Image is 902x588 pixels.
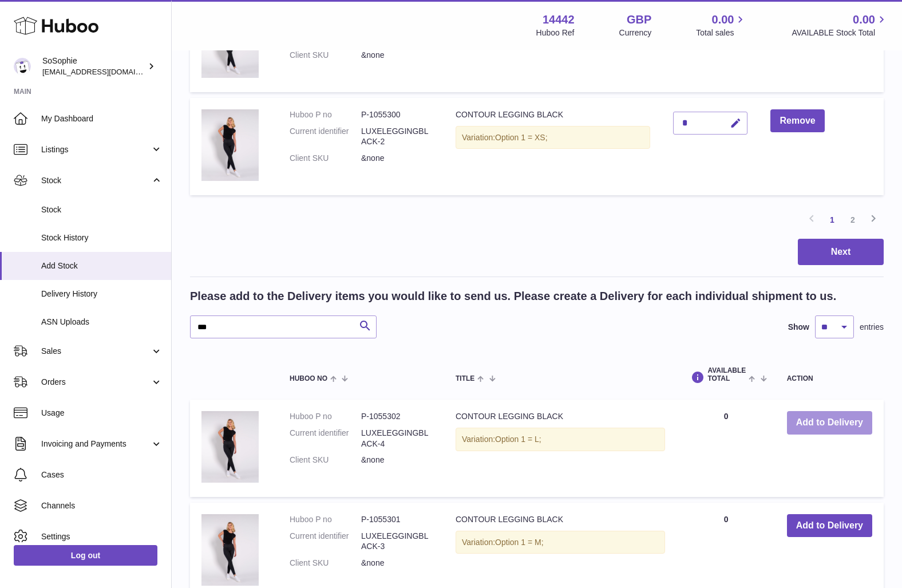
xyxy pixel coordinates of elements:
dt: Client SKU [290,455,361,465]
div: Variation: [456,428,665,451]
dd: P-1055302 [361,411,433,422]
span: Usage [41,408,163,419]
dd: &none [361,455,433,465]
span: ASN Uploads [41,317,163,327]
span: Total sales [696,27,747,38]
img: info@thebigclick.co.uk [14,58,31,75]
img: CONTOUR LEGGING BLACK [201,109,259,181]
a: 1 [822,210,842,230]
button: Add to Delivery [787,514,872,538]
button: Add to Delivery [787,411,872,435]
label: Show [788,322,809,333]
span: Huboo no [290,375,327,382]
a: Log out [14,545,157,566]
span: Settings [41,531,163,542]
dd: LUXELEGGINGBLACK-3 [361,531,433,553]
span: AVAILABLE Total [707,367,746,382]
dt: Huboo P no [290,514,361,525]
span: Option 1 = L; [495,435,541,444]
td: CONTOUR LEGGING BLACK [444,98,662,195]
span: Listings [41,144,151,155]
dd: &none [361,558,433,569]
span: entries [860,322,884,333]
img: CONTOUR LEGGING BLACK [201,411,259,483]
span: Option 1 = XS; [495,133,547,142]
div: Variation: [456,531,665,554]
span: Stock [41,204,163,215]
dd: &none [361,50,433,61]
span: Delivery History [41,289,163,299]
dt: Client SKU [290,558,361,569]
div: Huboo Ref [536,27,575,38]
dt: Huboo P no [290,109,361,120]
dd: LUXELEGGINGBLACK-2 [361,126,433,148]
strong: GBP [627,12,651,27]
a: 2 [842,210,863,230]
span: AVAILABLE Stock Total [792,27,888,38]
span: [EMAIL_ADDRESS][DOMAIN_NAME] [42,67,168,76]
span: Stock History [41,232,163,243]
dt: Current identifier [290,531,361,553]
span: Invoicing and Payments [41,439,151,449]
dt: Current identifier [290,428,361,449]
span: Sales [41,346,151,357]
button: Remove [770,109,824,133]
dd: LUXELEGGINGBLACK-4 [361,428,433,449]
div: Currency [619,27,652,38]
dd: P-1055300 [361,109,433,120]
a: 0.00 Total sales [696,12,747,38]
div: Variation: [456,126,650,149]
dt: Client SKU [290,153,361,164]
img: CONTOUR LEGGING BLACK [201,514,259,586]
span: My Dashboard [41,113,163,124]
div: SoSophie [42,56,145,77]
span: Option 1 = M; [495,538,543,547]
span: Title [456,375,474,382]
dd: &none [361,153,433,164]
dd: P-1055301 [361,514,433,525]
div: Action [787,375,872,382]
span: Stock [41,175,151,186]
td: CONTOUR LEGGING BLACK [444,400,676,497]
td: 0 [676,400,775,497]
a: 0.00 AVAILABLE Stock Total [792,12,888,38]
strong: 14442 [543,12,575,27]
dt: Huboo P no [290,411,361,422]
span: 0.00 [853,12,875,27]
span: Orders [41,377,151,388]
dt: Client SKU [290,50,361,61]
span: Add Stock [41,261,163,271]
span: 0.00 [712,12,734,27]
span: Cases [41,469,163,480]
h2: Please add to the Delivery items you would like to send us. Please create a Delivery for each ind... [190,289,836,304]
dt: Current identifier [290,126,361,148]
button: Next [798,239,884,266]
span: Channels [41,500,163,511]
